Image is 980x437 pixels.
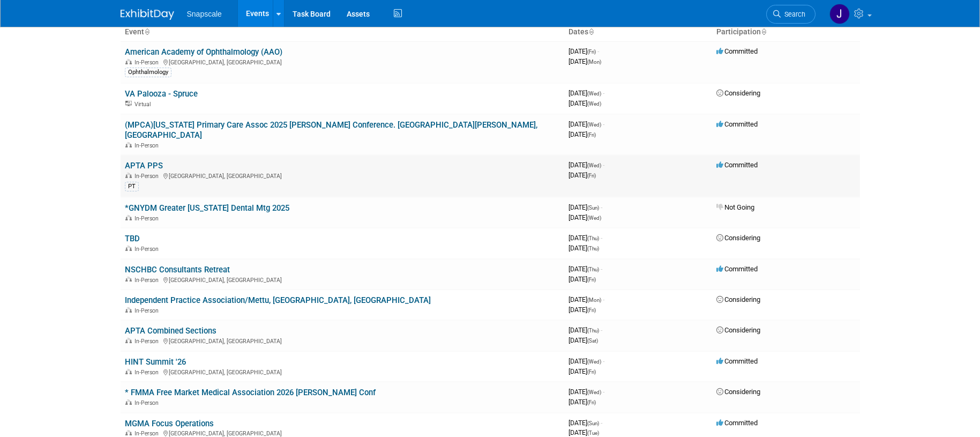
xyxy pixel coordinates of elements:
span: (Mon) [587,59,601,65]
span: [DATE] [568,99,601,107]
span: [DATE] [568,244,599,252]
span: - [601,203,602,211]
span: - [601,234,602,242]
span: (Wed) [587,101,601,107]
div: Ophthalmology [125,68,171,77]
span: (Thu) [587,235,599,241]
img: In-Person Event [125,277,132,282]
div: [GEOGRAPHIC_DATA], [GEOGRAPHIC_DATA] [125,367,560,376]
span: Committed [716,120,758,128]
div: [GEOGRAPHIC_DATA], [GEOGRAPHIC_DATA] [125,336,560,345]
span: - [603,120,604,128]
span: Considering [716,295,760,303]
span: In-Person [134,430,162,437]
span: [DATE] [568,295,604,303]
span: (Fri) [587,49,596,55]
span: (Wed) [587,91,601,97]
span: [DATE] [568,171,596,179]
span: - [603,357,604,365]
span: In-Person [134,173,162,180]
a: VA Palooza - Spruce [125,89,198,99]
span: [DATE] [568,419,602,427]
span: [DATE] [568,388,604,396]
span: Considering [716,388,760,396]
span: [DATE] [568,367,596,375]
span: (Sun) [587,420,599,426]
span: [DATE] [568,265,602,273]
span: In-Person [134,215,162,222]
span: [DATE] [568,213,601,221]
span: (Fri) [587,132,596,138]
span: Considering [716,326,760,334]
span: (Wed) [587,162,601,168]
span: Committed [716,357,758,365]
img: In-Person Event [125,142,132,147]
span: [DATE] [568,234,602,242]
a: * FMMA Free Market Medical Association 2026 [PERSON_NAME] Conf [125,388,376,397]
span: In-Person [134,399,162,406]
span: In-Person [134,142,162,149]
span: Committed [716,47,758,55]
div: PT [125,182,139,191]
img: In-Person Event [125,399,132,405]
span: - [601,419,602,427]
th: Participation [712,23,860,41]
span: (Fri) [587,307,596,313]
span: [DATE] [568,130,596,138]
img: Virtual Event [125,101,132,106]
a: American Academy of Ophthalmology (AAO) [125,47,282,57]
img: In-Person Event [125,215,132,220]
a: Sort by Event Name [144,27,149,36]
a: (MPCA)[US_STATE] Primary Care Assoc 2025 [PERSON_NAME] Conference. [GEOGRAPHIC_DATA][PERSON_NAME]... [125,120,537,140]
img: In-Person Event [125,307,132,313]
span: [DATE] [568,161,604,169]
span: [DATE] [568,428,599,436]
span: [DATE] [568,47,599,55]
a: APTA Combined Sections [125,326,216,336]
span: (Thu) [587,328,599,334]
img: In-Person Event [125,59,132,64]
img: Jennifer Benedict [829,4,850,24]
span: - [601,326,602,334]
th: Event [121,23,564,41]
img: In-Person Event [125,369,132,374]
div: [GEOGRAPHIC_DATA], [GEOGRAPHIC_DATA] [125,171,560,180]
span: In-Person [134,307,162,314]
span: [DATE] [568,398,596,406]
span: (Wed) [587,122,601,128]
span: In-Person [134,277,162,284]
span: - [597,47,599,55]
a: Search [766,5,816,24]
a: Sort by Participation Type [761,27,766,36]
a: *GNYDM Greater [US_STATE] Dental Mtg 2025 [125,203,289,213]
span: - [601,265,602,273]
span: Virtual [134,101,154,108]
span: (Wed) [587,359,601,365]
span: Committed [716,265,758,273]
span: - [603,89,604,97]
span: In-Person [134,338,162,345]
div: [GEOGRAPHIC_DATA], [GEOGRAPHIC_DATA] [125,57,560,66]
span: In-Person [134,59,162,66]
span: (Sun) [587,205,599,211]
div: [GEOGRAPHIC_DATA], [GEOGRAPHIC_DATA] [125,428,560,437]
img: In-Person Event [125,430,132,435]
span: - [603,161,604,169]
span: - [603,388,604,396]
span: (Wed) [587,389,601,395]
a: Sort by Start Date [588,27,594,36]
img: ExhibitDay [121,9,174,20]
span: (Wed) [587,215,601,221]
span: (Fri) [587,369,596,375]
a: TBD [125,234,140,243]
span: Not Going [716,203,754,211]
span: (Thu) [587,246,599,251]
span: [DATE] [568,306,596,314]
div: [GEOGRAPHIC_DATA], [GEOGRAPHIC_DATA] [125,275,560,284]
span: (Fri) [587,399,596,405]
th: Dates [564,23,712,41]
span: [DATE] [568,275,596,283]
span: Snapscale [187,10,222,18]
span: In-Person [134,246,162,253]
span: (Mon) [587,297,601,303]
